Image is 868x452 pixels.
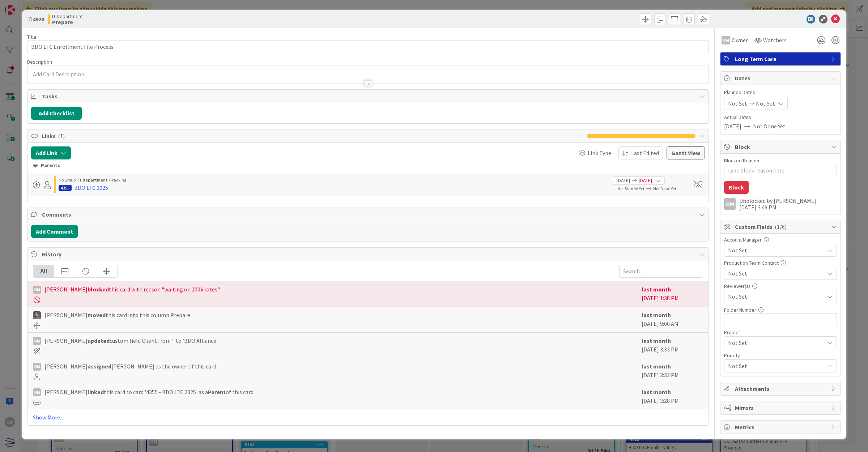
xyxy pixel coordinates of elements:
[617,177,630,184] span: [DATE]
[756,99,775,108] span: Not Set
[44,336,218,345] span: [PERSON_NAME] custom field Client from '' to 'BDO Alliance'
[728,292,824,301] span: Not Set
[724,330,837,335] div: Project
[642,285,703,303] div: [DATE] 1:38 PM
[735,74,827,82] span: Dates
[74,183,108,192] div: BDO LTC 2025
[724,307,756,313] label: Folder Number
[619,265,703,278] input: Search...
[42,92,695,101] span: Tasks
[642,388,703,406] div: [DATE] 3:28 PM
[653,186,676,191] span: Not Done Yet
[642,362,703,380] div: [DATE] 3:33 PM
[728,99,747,108] span: Not Set
[728,246,824,255] span: Not Set
[724,198,736,210] div: OM
[724,157,759,164] label: Blocked Reason
[33,265,54,277] div: All
[735,404,827,412] span: Mirrors
[27,34,37,40] label: Title
[631,149,659,157] span: Last Edited
[753,122,786,131] span: Not Done Yet
[42,132,583,140] span: Links
[33,413,703,422] a: Show More...
[732,36,748,44] span: Owner
[639,177,652,184] span: [DATE]
[724,114,837,121] span: Actual Dates
[728,361,821,371] span: Not Set
[735,423,827,431] span: Metrics
[724,260,837,265] div: Production Team Contact
[77,177,110,183] b: IT Department ›
[588,149,611,157] span: Link Type
[642,388,671,396] b: last month
[31,146,71,159] button: Add Link
[88,337,110,344] b: updated
[735,222,827,231] span: Custom Fields
[33,286,41,294] div: OM
[59,185,72,191] div: 4355
[58,132,65,140] span: ( 1 )
[59,177,77,183] span: No Group ›
[735,142,827,151] span: Block
[642,363,671,370] b: last month
[739,197,837,210] div: Unblocked by [PERSON_NAME] [DATE] 3:49 PM
[44,311,190,319] span: [PERSON_NAME] this card into this column Prepare
[88,388,104,396] b: linked
[27,40,709,53] input: type card name here...
[728,268,821,278] span: Not Set
[44,388,254,396] span: [PERSON_NAME] this card to card '4355 - BDO LTC 2025' as a of this card
[642,337,671,344] b: last month
[110,177,126,183] span: Tracking
[27,59,52,65] span: Description
[724,181,749,194] button: Block
[31,107,82,120] button: Add Checklist
[724,89,837,96] span: Planned Dates
[42,210,695,219] span: Comments
[724,283,837,289] div: Reviewer(s)
[642,286,671,293] b: last month
[618,146,663,159] button: Last Edited
[52,19,83,25] b: Prepare
[88,286,109,293] b: blocked
[33,337,41,345] div: OM
[735,55,827,63] span: Long Term Care
[735,384,827,393] span: Attachments
[33,311,41,319] img: CS
[27,15,44,24] span: ID
[42,250,695,259] span: History
[722,36,730,44] div: OM
[667,146,705,159] button: Gantt View
[775,223,787,230] span: ( 1/6 )
[88,311,106,319] b: moved
[52,13,83,19] span: IT Department
[642,336,703,354] div: [DATE] 3:33 PM
[44,285,220,294] span: [PERSON_NAME] this card with reason "waiting on 100k rates"
[763,36,787,44] span: Watchers
[33,363,41,371] div: OM
[33,388,41,396] div: OM
[33,162,703,170] div: Parents
[642,311,671,319] b: last month
[617,186,644,191] span: Not Started Yet
[208,388,226,396] b: Parent
[724,237,837,242] div: Account Manager
[33,16,44,23] b: 4920
[728,338,821,348] span: Not Set
[642,311,703,329] div: [DATE] 9:00 AM
[88,363,111,370] b: assigned
[724,353,837,358] div: Priority
[44,362,216,371] span: [PERSON_NAME] [PERSON_NAME] as the owner of this card
[31,225,78,238] button: Add Comment
[724,122,741,131] span: [DATE]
